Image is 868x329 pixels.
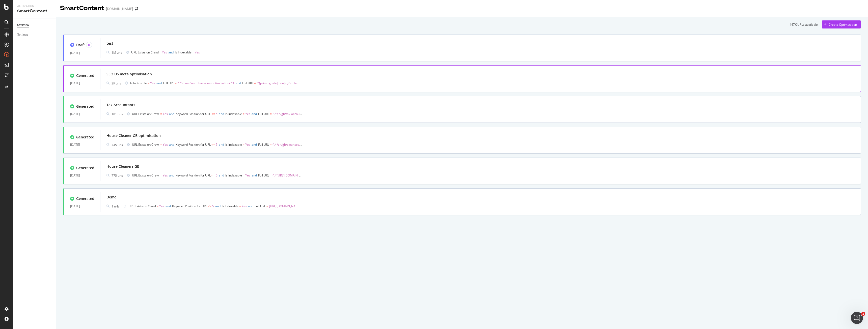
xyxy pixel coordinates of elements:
[17,32,52,37] a: Settings
[70,50,94,56] div: [DATE]
[169,112,174,116] span: and
[169,173,174,177] span: and
[76,135,94,140] div: Generated
[195,50,200,54] span: Yes
[162,50,167,54] span: Yes
[177,81,234,85] span: ^.*en/us/search-engine-optimization/.*$
[112,81,121,85] div: 3K urls
[160,173,162,177] span: =
[76,42,85,47] div: Draft
[131,50,159,54] span: URL Exists on Crawl
[166,204,171,208] span: and
[219,173,224,177] span: and
[212,204,214,208] span: 5
[245,142,250,147] span: Yes
[17,32,28,37] div: Settings
[243,112,245,116] span: =
[242,204,247,208] span: Yes
[132,142,159,147] span: URL Exists on Crawl
[222,204,238,208] span: Is Indexable
[76,104,94,109] div: Generated
[245,112,250,116] span: Yes
[225,112,242,116] span: Is Indexable
[258,112,269,116] span: Full URL
[215,204,221,208] span: and
[255,204,266,208] span: Full URL
[266,204,268,208] span: =
[106,102,135,107] div: Tax Accountants
[132,173,159,177] span: URL Exists on Crawl
[208,204,211,208] span: <=
[157,204,158,208] span: =
[106,195,117,200] div: Demo
[829,22,857,27] div: Create Optimization
[17,22,29,28] div: Overview
[192,50,194,54] span: =
[130,81,147,85] span: Is Indexable
[258,142,269,147] span: Full URL
[112,50,122,55] div: 1M urls
[270,142,272,147] span: =
[76,73,94,78] div: Generated
[211,142,215,147] span: <=
[252,112,257,116] span: and
[106,133,161,138] div: House Cleaner GB optimisation
[163,81,174,85] span: Full URL
[128,204,156,208] span: URL Exists on Crawl
[273,173,309,177] span: ^.*[URL][DOMAIN_NAME]
[225,173,242,177] span: Is Indexable
[851,312,863,324] iframe: Intercom live chat
[176,112,211,116] span: Keyword Position for URL
[160,142,162,147] span: =
[216,142,218,147] span: 5
[243,173,245,177] span: =
[236,81,241,85] span: and
[169,142,174,147] span: and
[273,142,303,147] span: ^.*/en/gb/cleaners.*$
[112,204,119,208] div: 1 urls
[160,112,162,116] span: =
[239,204,241,208] span: =
[70,203,94,209] div: [DATE]
[242,81,253,85] span: Full URL
[216,173,218,177] span: 5
[112,143,123,147] div: 745 urls
[163,142,168,147] span: Yes
[76,165,94,170] div: Generated
[175,50,192,54] span: Is Indexable
[211,112,215,116] span: <=
[76,196,94,201] div: Generated
[254,81,256,85] span: ≠
[243,142,245,147] span: =
[150,81,155,85] span: Yes
[248,204,253,208] span: and
[245,173,250,177] span: Yes
[163,173,168,177] span: Yes
[70,142,94,148] div: [DATE]
[106,6,133,11] div: [DOMAIN_NAME]
[159,50,161,54] span: =
[70,80,94,86] div: [DATE]
[132,112,159,116] span: URL Exists on Crawl
[270,112,272,116] span: =
[822,20,861,28] button: Create Optimization
[70,172,94,178] div: [DATE]
[112,173,123,178] div: 775 urls
[60,4,104,13] div: SmartContent
[148,81,149,85] span: =
[790,22,818,27] div: 447K URLs available
[163,112,168,116] span: Yes
[168,50,174,54] span: and
[17,4,52,8] div: Activation
[135,7,138,11] div: arrow-right-arrow-left
[269,204,301,208] span: [URL][DOMAIN_NAME]
[216,112,218,116] span: 5
[106,72,152,77] div: SEO US meta optimisation
[156,81,162,85] span: and
[176,142,211,147] span: Keyword Position for URL
[861,312,865,316] span: 1
[176,173,211,177] span: Keyword Position for URL
[257,81,427,85] span: .*(price|guide|how[- ]?to|best|what|tips|ideas|compare|review|cost|examples|plans|checklist|step[...
[273,112,314,116] span: ^.*en/gb/tax-accountants/.*$
[159,204,164,208] span: Yes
